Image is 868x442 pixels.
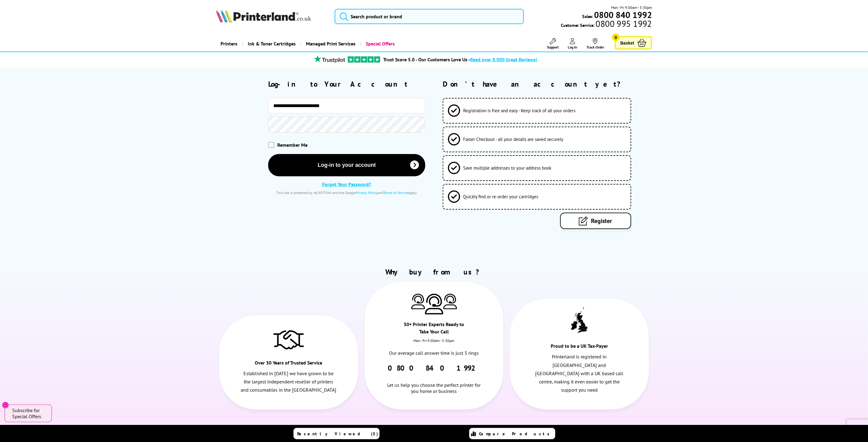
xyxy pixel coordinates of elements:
a: Privacy Policy [356,190,377,195]
span: 0 [612,34,620,41]
img: UK tax payer [571,307,588,335]
div: Mon - Fri 9:00am - 5.30pm [365,338,503,349]
img: Printerland Logo [216,9,311,23]
span: Read over 8,000 Great Reviews! [470,56,537,63]
a: Track Order [586,38,604,49]
span: Registration is free and easy - Keep track of all your orders [463,108,575,113]
span: Subscribe for Special Offers [12,407,46,419]
h2: Log-in to Your Account [268,79,425,89]
span: Remember Me [277,142,308,148]
a: Compare Products [469,428,555,439]
span: Recently Viewed (5) [297,431,379,437]
span: 0800 995 1992 [595,21,652,27]
span: Log In [568,45,577,49]
img: Printer Experts [411,294,425,309]
div: Proud to be a UK Tax-Payer [545,342,614,353]
span: Sales: [582,13,593,19]
h2: Why buy from us? [216,267,652,277]
button: Log-in to your account [268,154,425,176]
a: Ink & Toner Cartridges [242,36,300,52]
a: Log In [568,38,577,49]
input: Search product or brand [335,9,524,24]
span: Compare Products [479,431,553,437]
a: Printerland Logo [216,9,327,24]
span: Register [591,217,612,225]
p: Printerland is registered in [GEOGRAPHIC_DATA] and [GEOGRAPHIC_DATA] with a UK based call centre,... [531,353,628,394]
img: Trusted Service [273,327,304,352]
b: 0800 840 1992 [594,9,652,20]
span: Save multiple addresses to your address book [463,165,551,171]
div: Over 30 Years of Trusted Service [254,359,323,369]
a: Forgot Your Password? [322,181,371,187]
a: Register [560,213,631,229]
img: trustpilot rating [348,56,380,63]
a: Special Offers [360,36,399,52]
a: Basket 0 [615,36,652,49]
a: Trust Score 5.0 - Our Customers Love Us -Read over 8,000 Great Reviews! [383,56,537,63]
a: Recently Viewed (5) [294,428,380,439]
span: Mon - Fri 9:00am - 5:30pm [611,5,652,10]
a: Printers [216,36,242,52]
a: 0800 840 1992 [388,363,480,373]
span: Basket [620,39,634,47]
div: This site is protected by reCAPTCHA and the Google and apply. [268,190,425,195]
a: 0800 840 1992 [593,12,652,18]
span: Ink & Toner Cartridges [248,36,296,52]
div: Let us help you choose the perfect printer for you home or business [385,373,483,394]
p: Our average call answer time is just 3 rings [385,349,483,357]
img: trustpilot rating [311,55,348,63]
a: Terms of Service [383,190,408,195]
a: Support [547,38,559,49]
a: Managed Print Services [300,36,360,52]
span: Support [547,45,559,49]
span: Faster Checkout - all your details are saved securely [463,136,563,142]
div: 30+ Printer Experts Ready to Take Your Call [399,321,469,338]
img: Printer Experts [443,294,457,309]
img: Printer Experts [425,294,443,315]
h2: Don't have an account yet? [443,79,652,89]
span: Quickly find or re-order your cartridges [463,194,538,199]
button: Close [2,402,9,409]
p: Established in [DATE] we have grown to be the largest independent reseller of printers and consum... [240,369,337,394]
span: Customer Service: [561,21,652,28]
